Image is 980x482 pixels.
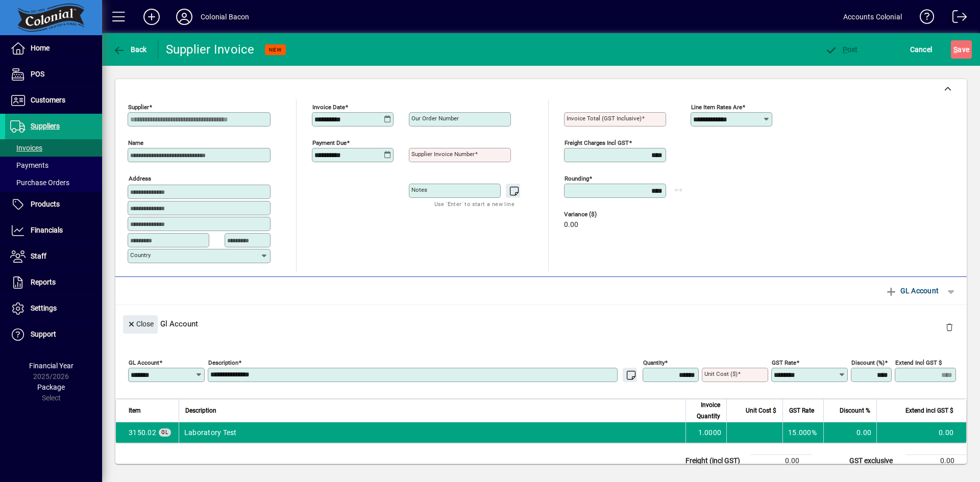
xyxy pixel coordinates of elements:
[29,362,73,370] span: Financial Year
[843,45,847,54] span: P
[179,422,685,443] td: Laboratory Test
[129,359,159,366] mat-label: GL Account
[127,316,154,333] span: Close
[782,422,823,443] td: 15.000%
[128,104,149,111] mat-label: Supplier
[908,40,935,59] button: Cancel
[5,270,102,295] a: Reports
[876,422,966,443] td: 0.00
[113,45,147,54] span: Back
[772,359,796,366] mat-label: GST rate
[565,139,629,146] mat-label: Freight charges incl GST
[565,175,589,182] mat-label: Rounding
[692,399,720,422] span: Invoice Quantity
[31,122,60,130] span: Suppliers
[5,322,102,347] a: Support
[411,115,459,122] mat-label: Our order number
[5,88,102,113] a: Customers
[750,454,812,467] td: 0.00
[135,8,168,26] button: Add
[37,383,65,391] span: Package
[5,139,102,157] a: Invoices
[564,221,578,229] span: 0.00
[704,370,738,377] mat-label: Unit Cost ($)
[120,319,160,328] app-page-header-button: Close
[895,359,942,366] mat-label: Extend incl GST $
[129,427,156,438] span: Laboratory Test
[789,405,814,416] span: GST Rate
[208,359,238,366] mat-label: Description
[910,41,933,58] span: Cancel
[912,2,935,35] a: Knowledge Base
[269,46,282,53] span: NEW
[10,161,48,169] span: Payments
[5,244,102,269] a: Staff
[5,296,102,321] a: Settings
[31,200,60,208] span: Products
[5,218,102,243] a: Financials
[185,405,216,416] span: Description
[691,104,742,111] mat-label: Line item rates are
[851,359,885,366] mat-label: Discount (%)
[567,115,642,122] mat-label: Invoice Total (GST inclusive)
[840,405,870,416] span: Discount %
[31,330,56,338] span: Support
[128,139,143,146] mat-label: Name
[168,8,201,26] button: Profile
[31,252,46,260] span: Staff
[129,405,141,416] span: Item
[937,315,962,340] button: Delete
[564,211,625,218] span: Variance ($)
[951,40,972,59] button: Save
[115,305,967,342] div: Gl Account
[130,251,151,259] mat-label: Country
[822,40,861,59] button: Post
[31,44,50,52] span: Home
[945,2,967,35] a: Logout
[680,454,750,467] td: Freight (incl GST)
[953,45,958,54] span: S
[102,40,158,59] app-page-header-button: Back
[312,139,347,146] mat-label: Payment due
[844,454,905,467] td: GST exclusive
[10,179,69,187] span: Purchase Orders
[5,157,102,174] a: Payments
[31,304,57,312] span: Settings
[31,278,56,286] span: Reports
[746,405,776,416] span: Unit Cost $
[110,40,150,59] button: Back
[161,429,168,435] span: GL
[5,36,102,61] a: Home
[31,70,44,78] span: POS
[843,9,902,25] div: Accounts Colonial
[31,96,65,104] span: Customers
[31,226,63,234] span: Financials
[953,41,969,58] span: ave
[123,315,158,334] button: Close
[905,454,967,467] td: 0.00
[312,104,345,111] mat-label: Invoice date
[166,41,255,58] div: Supplier Invoice
[5,62,102,87] a: POS
[685,422,726,443] td: 1.0000
[905,405,953,416] span: Extend incl GST $
[411,150,475,158] mat-label: Supplier invoice number
[10,144,42,152] span: Invoices
[825,45,858,54] span: ost
[643,359,665,366] mat-label: Quantity
[5,192,102,217] a: Products
[823,422,876,443] td: 0.00
[937,322,962,332] app-page-header-button: Delete
[201,9,249,25] div: Colonial Bacon
[5,174,102,191] a: Purchase Orders
[434,198,514,210] mat-hint: Use 'Enter' to start a new line
[411,186,427,193] mat-label: Notes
